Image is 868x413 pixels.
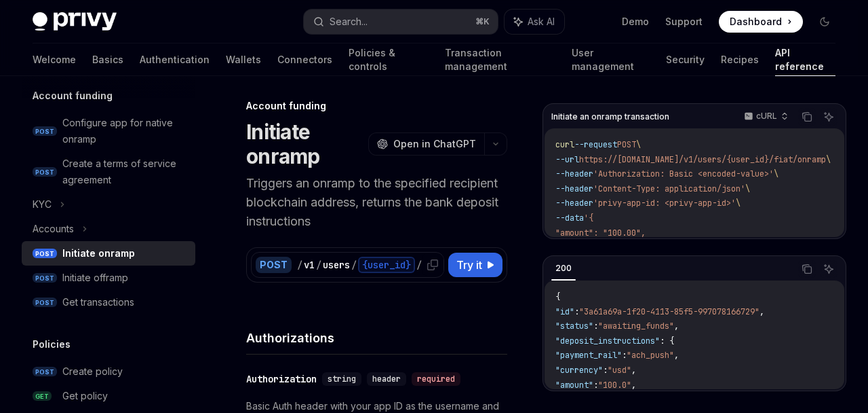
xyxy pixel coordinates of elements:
span: POST [33,167,57,177]
a: POSTConfigure app for native onramp [22,111,195,151]
div: v1 [304,258,315,272]
span: "100.0" [598,380,631,391]
span: , [631,380,636,391]
span: POST [33,298,57,308]
span: POST [33,273,57,283]
button: Try it [448,253,502,277]
div: Initiate onramp [62,245,135,262]
a: Dashboard [719,11,803,33]
div: Get policy [62,388,108,404]
span: "amount" [555,380,593,391]
span: : [603,365,608,376]
a: Demo [622,15,649,29]
span: string [328,374,356,384]
span: --url [555,154,579,165]
button: Ask AI [820,108,837,126]
div: users [323,258,350,272]
div: Create policy [62,363,123,380]
span: GET [33,391,52,401]
span: "amount": "100.00", [555,228,646,238]
span: : { [660,336,674,346]
span: \ [636,139,641,150]
a: Wallets [226,43,261,76]
a: GETGet policy [22,384,195,408]
a: Support [665,15,703,29]
span: \ [745,183,750,194]
span: "id" [555,306,574,317]
div: Initiate offramp [62,270,128,286]
button: Copy the contents from the code block [798,108,816,126]
span: "deposit_instructions" [555,336,660,346]
div: / [351,258,357,272]
span: : [574,306,579,317]
span: : [593,321,598,331]
div: required [412,372,460,386]
span: 'privy-app-id: <privy-app-id>' [593,198,736,209]
span: "awaiting_funds" [598,321,674,331]
div: 200 [551,260,576,276]
div: Get transactions [62,294,134,310]
span: Try it [456,257,482,273]
a: Recipes [721,43,759,76]
h5: Policies [33,336,71,353]
button: Open in ChatGPT [368,132,484,156]
button: Search...⌘K [304,10,498,34]
button: Toggle dark mode [814,11,835,33]
a: Transaction management [445,43,555,76]
a: User management [572,43,650,76]
span: "usd" [608,365,631,376]
span: 'Authorization: Basic <encoded-value>' [593,168,774,179]
span: POST [617,139,636,150]
span: curl [555,139,574,150]
span: https://[DOMAIN_NAME]/v1/users/{user_id}/fiat/onramp [579,154,826,165]
div: Create a terms of service agreement [62,156,187,188]
span: ⌘ K [475,16,490,27]
a: POSTInitiate onramp [22,241,195,266]
span: Ask AI [528,15,555,29]
span: --data [555,213,584,223]
div: Accounts [33,221,74,237]
span: '{ [584,213,593,223]
span: , [759,306,764,317]
div: Search... [330,14,368,30]
button: Ask AI [505,10,564,34]
span: POST [33,126,57,137]
div: / [297,258,302,272]
span: --request [574,139,617,150]
div: KYC [33,196,52,213]
p: cURL [756,111,777,122]
span: \ [774,168,778,179]
div: Account funding [246,99,507,113]
a: Policies & controls [349,43,429,76]
span: --header [555,198,593,209]
span: \ [826,154,831,165]
span: : [622,350,627,361]
img: dark logo [33,12,117,31]
a: POSTCreate policy [22,359,195,384]
span: header [372,374,401,384]
p: Triggers an onramp to the specified recipient blockchain address, returns the bank deposit instru... [246,174,507,231]
div: Authorization [246,372,317,386]
button: cURL [736,105,794,128]
h4: Authorizations [246,329,507,347]
span: POST [33,367,57,377]
a: POSTCreate a terms of service agreement [22,151,195,192]
span: "ach_push" [627,350,674,361]
span: , [631,365,636,376]
span: "3a61a69a-1f20-4113-85f5-997078166729" [579,306,759,317]
div: POST [256,257,292,273]
a: API reference [775,43,835,76]
button: Ask AI [820,260,837,278]
span: : [593,380,598,391]
div: Configure app for native onramp [62,115,187,147]
span: Open in ChatGPT [393,137,476,151]
span: "status" [555,321,593,331]
div: {user_id} [358,257,415,273]
span: , [674,350,679,361]
span: 'Content-Type: application/json' [593,183,745,194]
div: / [316,258,321,272]
a: POSTGet transactions [22,290,195,315]
a: Authentication [140,43,210,76]
a: POSTInitiate offramp [22,266,195,290]
span: "payment_rail" [555,350,622,361]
